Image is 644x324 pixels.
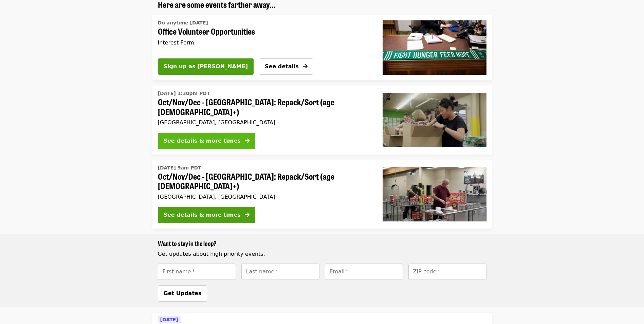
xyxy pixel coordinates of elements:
div: See details & more times [164,137,241,145]
i: arrow-right icon [245,138,250,144]
span: Interest Form [158,39,194,46]
button: See details & more times [158,133,255,149]
img: Office Volunteer Opportunities organized by Oregon Food Bank [383,20,486,75]
span: [DATE] [160,317,178,322]
a: Office Volunteer Opportunities [377,15,492,80]
span: Do anytime [DATE] [158,20,208,25]
i: arrow-right icon [245,212,250,218]
input: [object Object] [325,264,403,280]
button: See details [259,58,313,75]
input: [object Object] [408,264,486,280]
button: Sign up as [PERSON_NAME] [158,58,254,75]
div: See details & more times [164,211,241,219]
input: [object Object] [241,264,319,280]
span: See details [265,63,299,70]
span: Office Volunteer Opportunities [158,26,366,36]
time: [DATE] 1:30pm PDT [158,90,210,97]
time: [DATE] 9am PDT [158,164,201,172]
span: Get updates about high priority events. [158,251,265,257]
div: [GEOGRAPHIC_DATA], [GEOGRAPHIC_DATA] [158,119,372,126]
button: See details & more times [158,207,255,223]
div: [GEOGRAPHIC_DATA], [GEOGRAPHIC_DATA] [158,194,372,200]
span: Oct/Nov/Dec - [GEOGRAPHIC_DATA]: Repack/Sort (age [DEMOGRAPHIC_DATA]+) [158,97,372,117]
span: Want to stay in the loop? [158,239,217,248]
img: Oct/Nov/Dec - Portland: Repack/Sort (age 16+) organized by Oregon Food Bank [383,167,486,221]
a: See details for "Office Volunteer Opportunities" [158,18,366,50]
span: Get Updates [164,290,202,296]
span: Oct/Nov/Dec - [GEOGRAPHIC_DATA]: Repack/Sort (age [DEMOGRAPHIC_DATA]+) [158,172,372,191]
button: Get Updates [158,285,207,302]
a: See details for "Oct/Nov/Dec - Portland: Repack/Sort (age 16+)" [152,160,492,229]
i: arrow-right icon [303,63,308,70]
a: See details for "Oct/Nov/Dec - Portland: Repack/Sort (age 8+)" [152,86,492,155]
input: [object Object] [158,264,236,280]
img: Oct/Nov/Dec - Portland: Repack/Sort (age 8+) organized by Oregon Food Bank [383,93,486,147]
span: Sign up as [PERSON_NAME] [164,62,248,71]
